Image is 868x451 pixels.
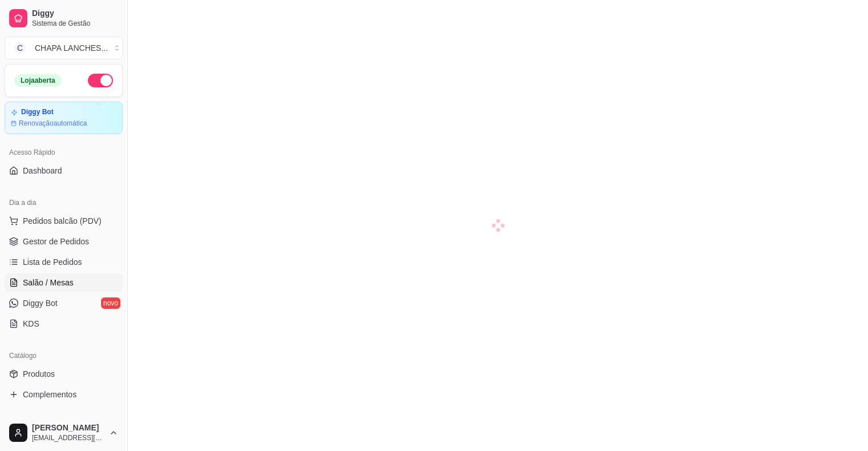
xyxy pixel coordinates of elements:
span: Produtos [23,368,55,380]
a: Produtos [5,365,123,383]
a: DiggySistema de Gestão [5,5,123,32]
button: Select a team [5,37,123,59]
a: Complementos [5,385,123,404]
div: Loja aberta [14,74,62,87]
a: KDS [5,315,123,333]
div: Dia a dia [5,194,123,212]
span: [EMAIL_ADDRESS][DOMAIN_NAME] [32,433,104,442]
div: Catálogo [5,347,123,365]
span: Gestor de Pedidos [23,236,89,247]
a: Diggy BotRenovaçãoautomática [5,102,123,134]
article: Diggy Bot [21,108,54,116]
a: Gestor de Pedidos [5,232,123,251]
span: C [14,42,26,54]
span: Pedidos balcão (PDV) [23,215,102,227]
article: Renovação automática [19,119,87,128]
span: Salão / Mesas [23,277,74,288]
span: Diggy Bot [23,297,58,309]
div: CHAPA LANCHES ... [35,42,108,54]
span: KDS [23,318,39,329]
div: Acesso Rápido [5,143,123,162]
span: Complementos [23,389,76,400]
a: Diggy Botnovo [5,294,123,312]
a: Salão / Mesas [5,273,123,292]
span: Lista de Pedidos [23,256,82,268]
a: Dashboard [5,162,123,180]
a: Lista de Pedidos [5,253,123,271]
span: Diggy [32,9,118,19]
span: [PERSON_NAME] [32,423,104,433]
span: Sistema de Gestão [32,19,118,28]
button: [PERSON_NAME][EMAIL_ADDRESS][DOMAIN_NAME] [5,419,123,446]
button: Pedidos balcão (PDV) [5,212,123,230]
button: Alterar Status [88,74,113,87]
span: Dashboard [23,165,62,176]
